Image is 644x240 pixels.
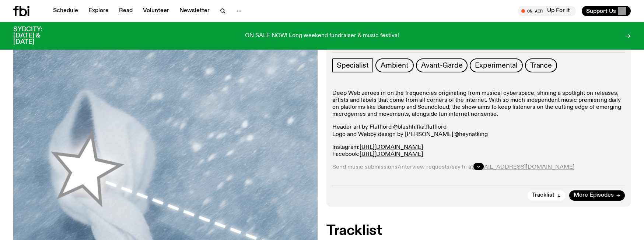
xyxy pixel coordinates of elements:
[569,190,625,201] a: More Episodes
[416,58,468,72] a: Avant-Garde
[175,6,214,16] a: Newsletter
[332,58,373,72] a: Specialist
[475,61,518,69] span: Experimental
[245,33,399,39] p: ON SALE NOW! Long weekend fundraiser & music festival
[332,124,625,138] p: Header art by Flufflord @blushh.fka.flufflord Logo and Webby design by [PERSON_NAME] @heynatking
[337,61,369,69] span: Specialist
[360,151,423,157] a: [URL][DOMAIN_NAME]
[525,58,557,72] a: Trance
[470,58,523,72] a: Experimental
[530,61,552,69] span: Trance
[421,61,463,69] span: Avant-Garde
[532,193,554,198] span: Tracklist
[332,90,625,118] p: Deep Web zeroes in on the frequencies originating from musical cyberspace, shining a spotlight on...
[381,61,409,69] span: Ambient
[360,144,423,150] a: [URL][DOMAIN_NAME]
[84,6,113,16] a: Explore
[574,193,614,198] span: More Episodes
[115,6,137,16] a: Read
[326,224,631,237] h2: Tracklist
[586,8,616,14] span: Support Us
[518,6,576,16] button: On AirUp For It
[139,6,174,16] a: Volunteer
[49,6,83,16] a: Schedule
[375,58,414,72] a: Ambient
[13,26,60,45] h3: SYDCITY: [DATE] & [DATE]
[528,190,566,201] button: Tracklist
[332,144,625,158] p: Instagram: Facebook:
[582,6,631,16] button: Support Us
